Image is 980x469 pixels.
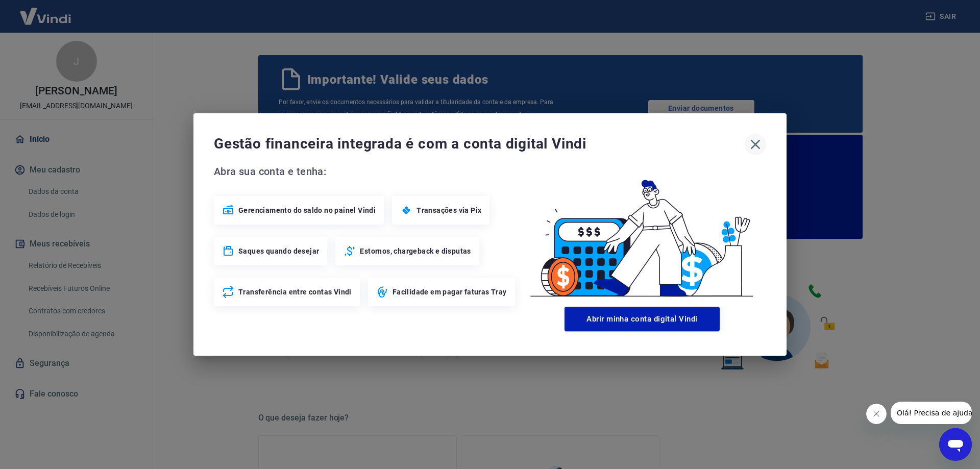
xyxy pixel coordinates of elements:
iframe: Mensagem da empresa [891,402,972,424]
span: Transferência entre contas Vindi [238,287,352,297]
span: Abra sua conta e tenha: [214,163,518,180]
span: Facilidade em pagar faturas Tray [393,287,507,297]
iframe: Fechar mensagem [866,404,887,424]
span: Transações via Pix [416,205,481,215]
span: Estornos, chargeback e disputas [360,246,471,256]
span: Olá! Precisa de ajuda? [6,7,86,15]
button: Abrir minha conta digital Vindi [565,307,720,331]
iframe: Botão para abrir a janela de mensagens [939,428,972,461]
span: Saques quando desejar [238,246,319,256]
span: Gerenciamento do saldo no painel Vindi [238,205,376,215]
img: Good Billing [518,163,766,303]
span: Gestão financeira integrada é com a conta digital Vindi [214,134,745,154]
